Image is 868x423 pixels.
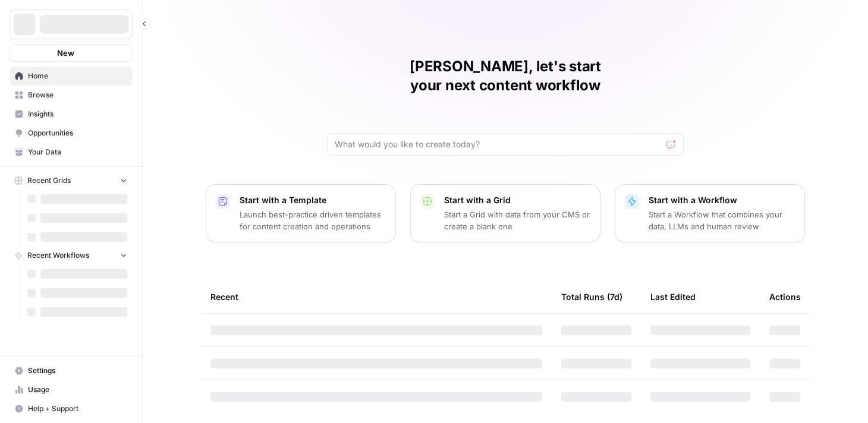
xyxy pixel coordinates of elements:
span: Recent Workflows [27,250,89,261]
button: Help + Support [10,399,133,418]
div: Last Edited [650,280,696,313]
a: Settings [10,361,133,380]
span: Browse [28,90,127,100]
span: Opportunities [28,128,127,138]
p: Start with a Workflow [649,194,795,206]
span: Help + Support [28,403,127,414]
button: Start with a TemplateLaunch best-practice driven templates for content creation and operations [206,184,396,242]
span: Home [28,71,127,81]
button: Recent Workflows [10,247,133,264]
span: Your Data [28,147,127,157]
button: Start with a GridStart a Grid with data from your CMS or create a blank one [410,184,600,242]
a: Insights [10,105,133,124]
input: What would you like to create today? [335,138,662,150]
div: Total Runs (7d) [561,280,622,313]
p: Start with a Template [240,194,386,206]
span: New [57,47,74,59]
button: New [10,44,133,62]
button: Recent Grids [10,172,133,190]
p: Start with a Grid [444,194,590,206]
div: Actions [769,280,801,313]
button: Start with a WorkflowStart a Workflow that combines your data, LLMs and human review [615,184,805,242]
a: Your Data [10,143,133,162]
p: Start a Grid with data from your CMS or create a blank one [444,209,590,232]
a: Browse [10,86,133,105]
h1: [PERSON_NAME], let's start your next content workflow [327,57,684,95]
p: Launch best-practice driven templates for content creation and operations [240,209,386,232]
div: Recent [210,280,542,313]
span: Recent Grids [27,175,71,186]
span: Settings [28,365,127,376]
span: Usage [28,384,127,395]
p: Start a Workflow that combines your data, LLMs and human review [649,209,795,232]
span: Insights [28,109,127,119]
a: Home [10,67,133,86]
a: Opportunities [10,124,133,143]
a: Usage [10,380,133,399]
